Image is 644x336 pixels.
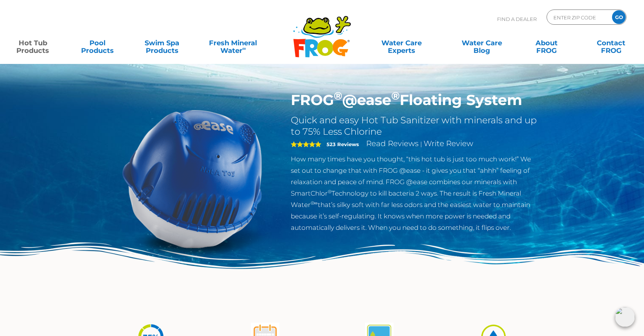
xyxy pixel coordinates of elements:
[137,35,187,51] a: Swim SpaProducts
[586,35,636,51] a: ContactFROG
[615,307,635,327] img: openIcon
[291,153,539,233] p: How many times have you thought, “this hot tub is just too much work!” We set out to change that ...
[202,35,265,51] a: Fresh MineralWater∞
[420,140,422,148] span: |
[242,45,246,51] sup: ∞
[424,139,473,148] a: Write Review
[360,35,442,51] a: Water CareExperts
[612,10,626,24] input: GO
[291,91,539,109] h1: FROG @ease Floating System
[391,89,400,102] sup: ®
[553,12,604,23] input: Zip Code Form
[291,141,321,147] span: 5
[521,35,572,51] a: AboutFROG
[497,10,537,29] p: Find A Dealer
[366,139,419,148] a: Read Reviews
[328,189,332,194] sup: ®
[334,89,342,102] sup: ®
[291,115,539,137] h2: Quick and easy Hot Tub Sanitizer with minerals and up to 75% Less Chlorine
[327,141,359,147] strong: 523 Reviews
[311,200,318,206] sup: ®∞
[72,35,123,51] a: PoolProducts
[8,35,58,51] a: Hot TubProducts
[457,35,507,51] a: Water CareBlog
[105,91,279,266] img: hot-tub-product-atease-system.png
